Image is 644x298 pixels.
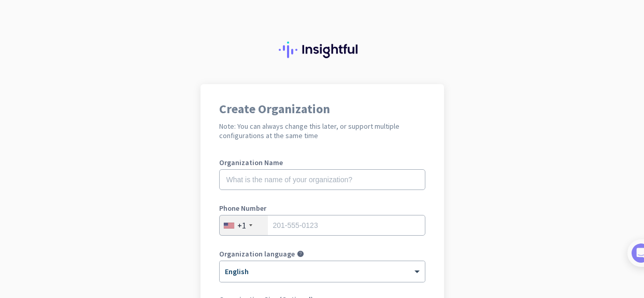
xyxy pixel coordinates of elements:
[297,250,304,258] i: help
[219,159,425,166] label: Organization Name
[219,215,425,236] input: 201-555-0123
[219,169,425,190] input: What is the name of your organization?
[237,220,246,231] div: +1
[219,103,425,115] h1: Create Organization
[219,121,425,140] h2: Note: You can always change this later, or support multiple configurations at the same time
[219,205,425,212] label: Phone Number
[279,42,366,58] img: Insightful
[219,250,295,258] label: Organization language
